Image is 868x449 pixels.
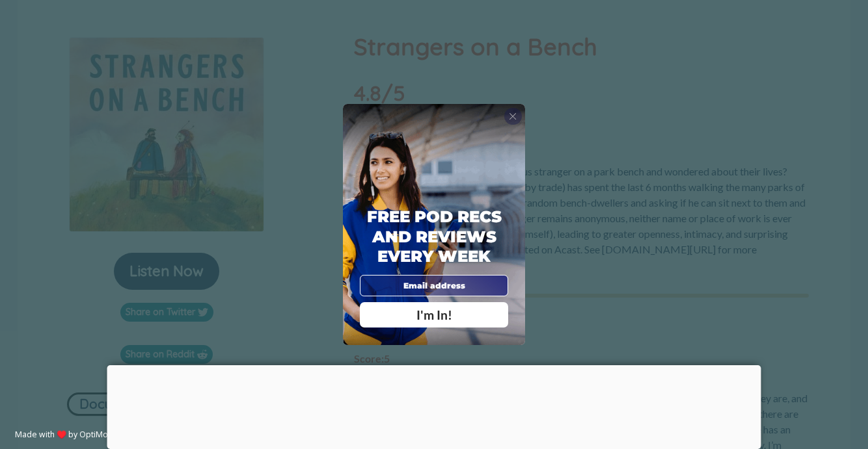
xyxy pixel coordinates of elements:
[15,429,116,440] a: Made with ♥️ by OptiMonk
[360,275,508,296] input: Email address
[107,365,761,446] iframe: Advertisement
[509,110,517,122] span: X
[416,307,452,322] span: I'm In!
[367,207,502,266] span: Free Pod Recs and Reviews every week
